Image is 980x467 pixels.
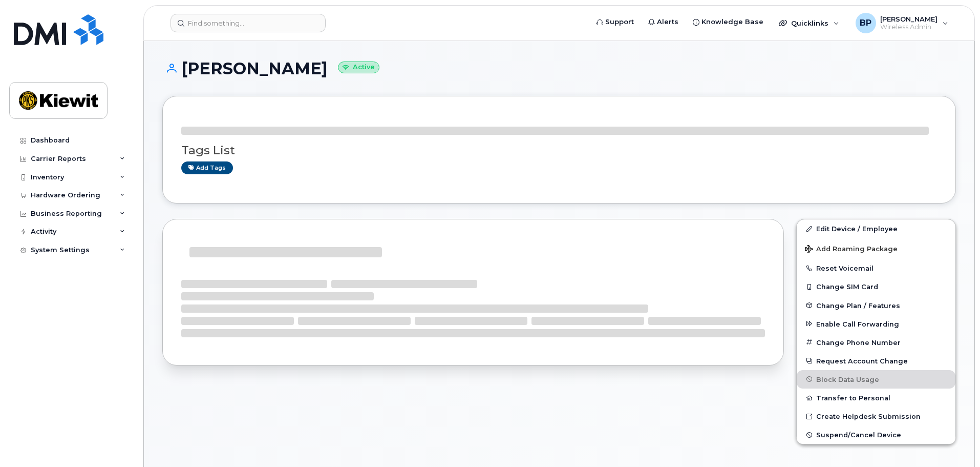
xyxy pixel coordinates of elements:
[797,315,955,333] button: Enable Call Forwarding
[797,238,955,259] button: Add Roaming Package
[805,245,898,255] span: Add Roaming Package
[816,320,899,328] span: Enable Call Forwarding
[797,277,955,296] button: Change SIM Card
[797,219,955,238] a: Edit Device / Employee
[338,62,379,73] small: Active
[816,301,900,309] span: Change Plan / Features
[162,59,956,77] h1: [PERSON_NAME]
[797,259,955,277] button: Reset Voicemail
[181,144,937,157] h3: Tags List
[797,407,955,425] a: Create Helpdesk Submission
[797,352,955,370] button: Request Account Change
[797,333,955,352] button: Change Phone Number
[181,161,233,174] a: Add tags
[797,389,955,407] button: Transfer to Personal
[797,296,955,315] button: Change Plan / Features
[797,425,955,444] button: Suspend/Cancel Device
[816,431,901,439] span: Suspend/Cancel Device
[797,370,955,389] button: Block Data Usage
